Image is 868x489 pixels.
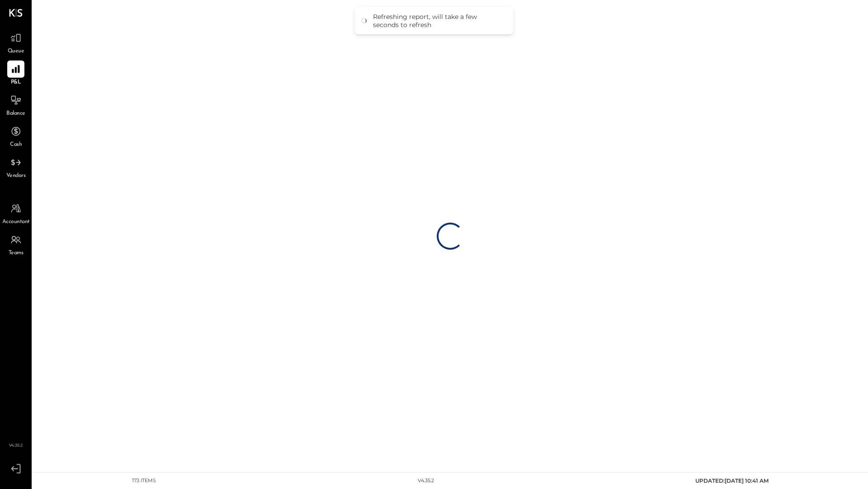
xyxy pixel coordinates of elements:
[695,477,769,484] span: UPDATED: [DATE] 10:41 AM
[2,218,30,226] span: Accountant
[8,47,24,56] span: Queue
[0,123,31,149] a: Cash
[11,79,21,87] span: P&L
[9,249,24,257] span: Teams
[0,92,31,118] a: Balance
[0,29,31,56] a: Queue
[132,477,156,484] div: 173 items
[10,141,22,149] span: Cash
[0,154,31,180] a: Vendors
[6,172,26,180] span: Vendors
[0,231,31,257] a: Teams
[0,200,31,226] a: Accountant
[0,61,31,87] a: P&L
[6,110,25,118] span: Balance
[418,477,434,484] div: v 4.35.2
[373,13,504,29] div: Refreshing report, will take a few seconds to refresh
